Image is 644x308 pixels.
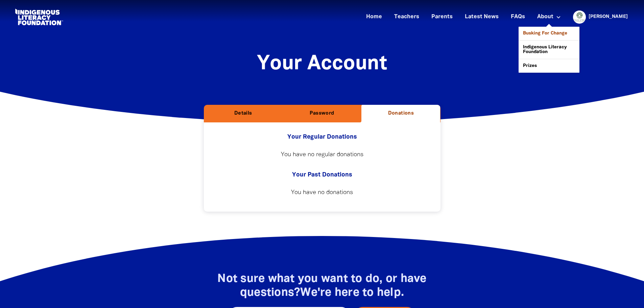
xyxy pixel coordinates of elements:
h2: Your Regular Donations [215,133,430,141]
h2: Donations [367,110,435,117]
a: About [533,11,565,23]
a: Home [362,11,386,23]
div: Paginated content [215,185,430,201]
h2: Details [209,110,277,117]
a: [PERSON_NAME] [589,15,628,19]
a: Latest News [461,11,503,23]
div: Paginated content [215,147,430,163]
h2: Password [288,110,356,117]
button: Donations [361,105,440,122]
span: Your Account [257,55,387,73]
span: Not sure what you want to do, or have questions? [217,274,426,298]
a: Teachers [390,11,423,23]
button: Details [204,105,283,122]
strong: We're here to help. [300,288,404,298]
h2: Your Past Donations [215,171,430,179]
button: Password [283,105,361,122]
a: Indigenous Literacy Foundation [519,41,579,59]
a: FAQs [507,11,529,23]
a: Parents [427,11,457,23]
p: You have no regular donations [217,151,427,159]
a: Busking For Change [519,27,579,40]
p: You have no donations [217,189,427,197]
a: Prizes [519,59,579,73]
